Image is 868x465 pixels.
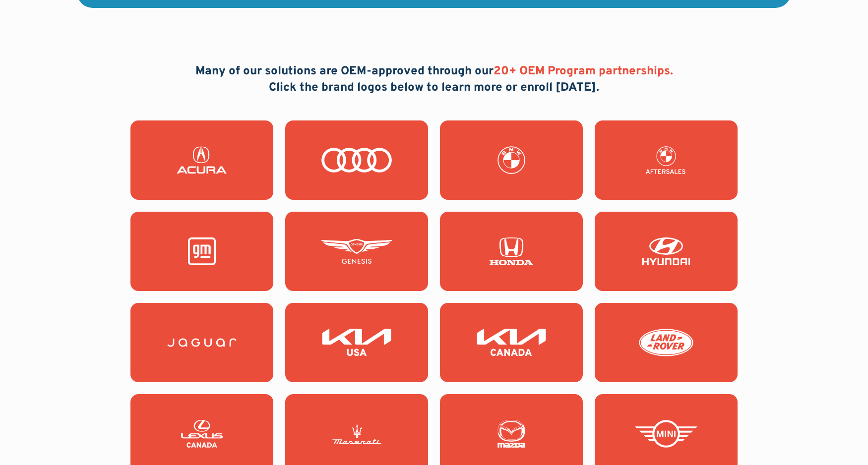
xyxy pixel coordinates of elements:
img: Maserati [321,420,392,448]
img: Genesis [321,237,392,265]
img: Land Rover [630,329,702,356]
img: Hyundai [630,237,702,265]
img: BMW Fixed Ops [630,146,702,174]
img: Lexus Canada [166,420,238,448]
span: 20+ OEM Program partnerships. [494,64,673,79]
img: Acura [166,146,238,174]
img: KIA Canada [476,329,547,356]
img: Mazda [476,420,547,448]
img: BMW [476,146,547,174]
img: General Motors [166,237,238,265]
h2: Many of our solutions are OEM-approved through our Click the brand logos below to learn more or e... [195,63,673,97]
img: KIA [321,329,392,356]
img: Honda [476,237,547,265]
img: Jaguar [166,329,238,356]
img: Audi [321,146,392,174]
img: Mini [630,420,702,448]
